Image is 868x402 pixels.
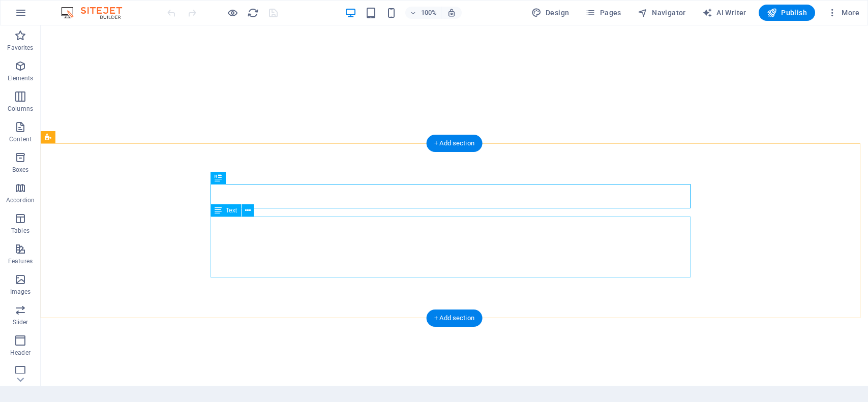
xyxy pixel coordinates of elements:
[767,8,807,18] span: Publish
[8,105,33,113] p: Columns
[11,227,29,235] p: Tables
[702,8,746,18] span: AI Writer
[10,349,31,357] p: Header
[226,7,238,19] button: Click here to leave preview mode and continue editing
[247,7,259,19] i: Reload page
[581,5,625,21] button: Pages
[634,5,690,21] button: Navigator
[58,7,135,19] img: Editor Logo
[8,257,33,265] p: Features
[527,5,574,21] div: Design (Ctrl+Alt+Y)
[527,5,574,21] button: Design
[8,74,34,82] p: Elements
[226,207,237,213] span: Text
[426,310,483,327] div: + Add section
[10,288,31,296] p: Images
[421,7,437,19] h6: 100%
[585,8,621,18] span: Pages
[823,5,863,21] button: More
[405,7,441,19] button: 100%
[638,8,686,18] span: Navigator
[13,318,28,326] p: Slider
[12,166,29,174] p: Boxes
[9,135,32,143] p: Content
[6,196,35,204] p: Accordion
[447,8,456,17] i: On resize automatically adjust zoom level to fit chosen device.
[247,7,259,19] button: reload
[759,5,815,21] button: Publish
[531,8,570,18] span: Design
[827,8,859,18] span: More
[7,44,33,52] p: Favorites
[698,5,751,21] button: AI Writer
[426,135,483,152] div: + Add section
